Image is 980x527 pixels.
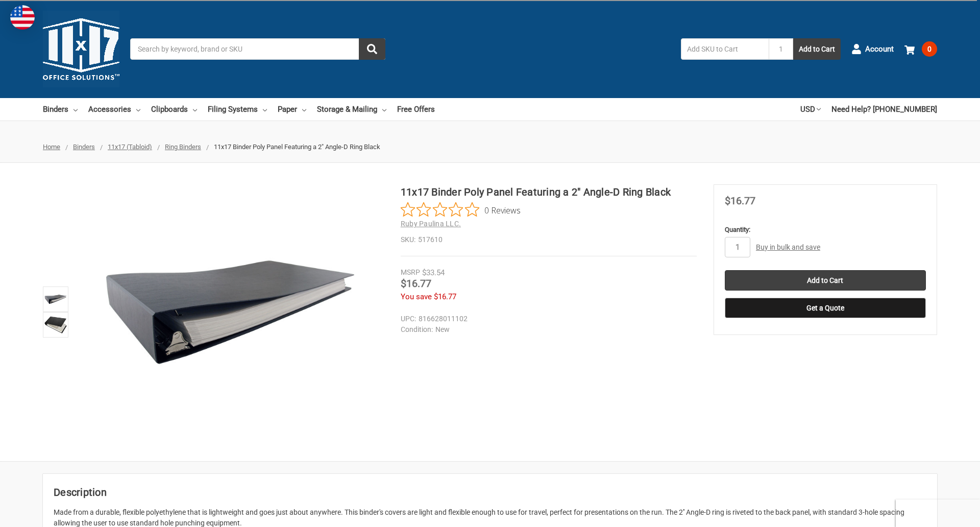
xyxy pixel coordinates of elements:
[401,234,415,245] dt: SKU:
[896,499,980,527] iframe: Google Customer Reviews
[317,98,386,121] a: Storage & Mailing
[401,202,521,218] button: Rated 0 out of 5 stars from 0 reviews. Jump to reviews.
[73,143,95,151] a: Binders
[401,234,697,245] dd: 517610
[130,38,385,60] input: Search by keyword, brand or SKU
[401,184,697,200] h1: 11x17 Binder Poly Panel Featuring a 2" Angle-D Ring Black
[214,143,380,151] span: 11x17 Binder Poly Panel Featuring a 2" Angle-D Ring Black
[401,324,692,335] dd: New
[401,314,416,324] dt: UPC:
[922,41,937,57] span: 0
[401,277,431,290] span: $16.77
[44,288,67,310] img: 11x17 Binder Poly Panel Featuring a 2" Angle-D Ring Black
[397,98,435,121] a: Free Offers
[43,11,119,87] img: 11x17.com
[725,298,926,318] button: Get a Quote
[165,143,201,151] a: Ring Binders
[208,98,267,121] a: Filing Systems
[725,270,926,291] input: Add to Cart
[151,98,197,121] a: Clipboards
[422,268,445,277] span: $33.54
[401,267,420,278] div: MSRP
[54,485,926,500] h2: Description
[88,98,140,121] a: Accessories
[725,195,755,207] span: $16.77
[831,98,937,121] a: Need Help? [PHONE_NUMBER]
[43,98,78,121] a: Binders
[401,324,433,335] dt: Condition:
[800,98,821,121] a: USD
[904,36,937,62] a: 0
[43,143,60,151] a: Home
[681,38,769,60] input: Add SKU to Cart
[44,314,67,336] img: 11x17 Binder Poly Panel Featuring a 2" Angle-D Ring Black
[103,184,358,440] img: 11x17 Binder Poly Panel Featuring a 2" Angle-D Ring Black
[278,98,306,121] a: Paper
[851,36,894,62] a: Account
[865,43,894,55] span: Account
[484,202,521,218] span: 0 Reviews
[10,5,35,30] img: duty and tax information for United States
[401,220,461,228] a: Ruby Paulina LLC.
[725,225,926,235] label: Quantity:
[793,38,841,60] button: Add to Cart
[434,292,456,301] span: $16.77
[401,292,432,301] span: You save
[756,243,820,251] a: Buy in bulk and save
[108,143,152,151] a: 11x17 (Tabloid)
[401,314,692,324] dd: 816628011102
